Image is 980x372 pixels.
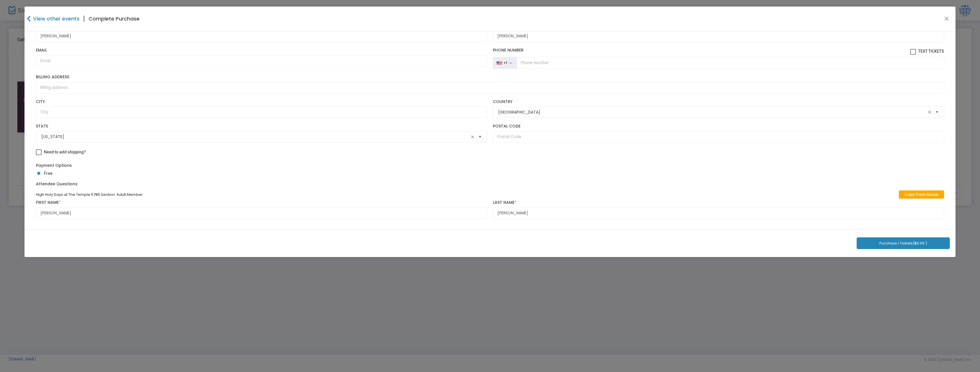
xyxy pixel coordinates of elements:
[32,15,79,22] h4: View other events
[493,124,944,129] label: Postal Code
[493,131,944,143] input: Postal Code
[918,49,944,54] span: Text Tickets
[36,30,487,42] input: First Name
[469,133,476,140] span: clear
[89,15,140,22] h4: Complete Purchase
[36,200,487,205] label: First Name
[42,170,52,176] span: Free
[493,48,944,55] label: Phone Number
[36,163,72,168] label: Payment Options
[36,106,487,118] input: City
[498,109,926,115] input: Select Country
[36,192,143,197] span: High Holy Days at The Temple 5786 Section: Adult Member
[36,55,487,67] input: Email
[493,207,944,219] input: Last Name
[36,181,77,187] label: Attendee Questions
[493,57,517,69] button: +1
[517,57,944,69] input: Phone Number
[36,82,944,94] input: Billing Address
[41,134,469,140] input: Select State
[503,61,507,65] div: +1
[36,207,487,219] input: First Name
[926,109,933,116] span: clear
[36,48,487,53] label: Email
[36,124,487,129] label: State
[476,131,484,143] button: Select
[943,15,950,22] button: Close
[493,99,944,104] label: Country
[493,200,944,205] label: Last Name
[493,30,944,42] input: Last Name
[36,75,944,80] label: Billing Address
[933,106,941,118] button: Select
[36,99,487,104] label: City
[44,150,86,154] span: Need to add shipping?
[79,14,89,24] span: |
[899,190,944,199] a: Copy From Above
[857,237,950,249] button: Purchase 1 Tickets($0.00 )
